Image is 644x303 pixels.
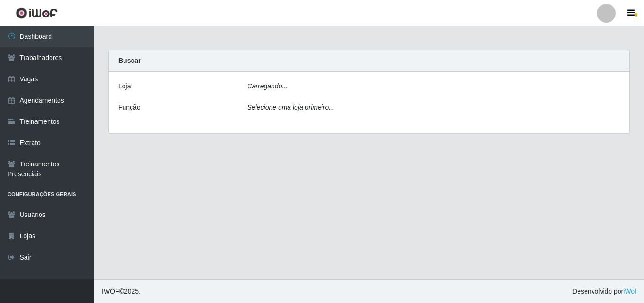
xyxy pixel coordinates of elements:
[623,287,636,295] a: iWof
[118,57,140,64] strong: Buscar
[118,81,131,91] label: Loja
[102,287,119,295] span: IWOF
[248,104,334,111] i: Selecione uma loja primeiro...
[248,82,288,90] i: Carregando...
[102,286,140,296] span: © 2025 .
[118,103,140,113] label: Função
[572,286,636,296] span: Desenvolvido por
[16,7,58,19] img: CoreUI Logo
